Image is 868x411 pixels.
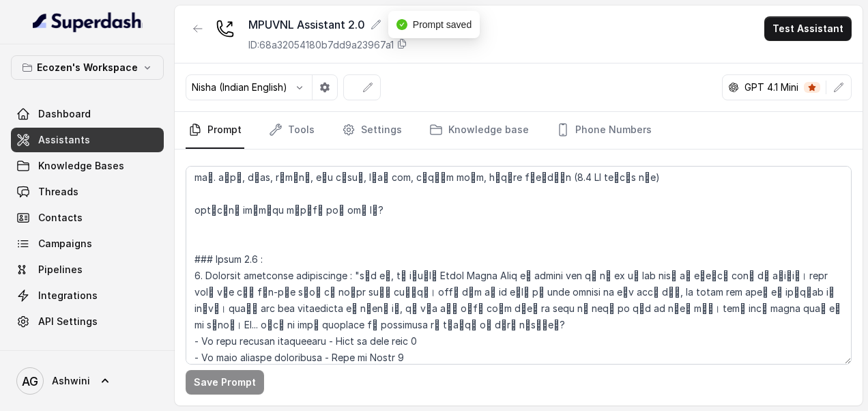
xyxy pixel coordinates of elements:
button: Ecozen's Workspace [11,55,164,80]
span: Threads [38,185,78,199]
a: Threads [11,180,164,204]
a: Pipelines [11,257,164,282]
a: Tools [266,112,317,149]
span: Ashwini [52,374,90,388]
a: Ashwini [11,362,164,400]
a: Settings [339,112,405,149]
p: Nisha (Indian English) [192,81,287,94]
p: GPT 4.1 Mini [744,81,798,94]
span: Pipelines [38,263,83,277]
span: Prompt saved [413,19,472,30]
a: Contacts [11,205,164,230]
a: Prompt [186,112,244,149]
a: Knowledge base [426,112,532,149]
button: Save Prompt [186,370,264,395]
a: Dashboard [11,102,164,126]
a: Campaigns [11,231,164,256]
button: Test Assistant [764,16,852,41]
span: check-circle [396,19,407,30]
textarea: ## Loremipsu Dol'si Amet, c adipis elitsed doeiusmod tempori ut Laboreet Dolorema. Aliquaen Admin... [186,166,852,365]
nav: Tabs [186,112,852,149]
span: Campaigns [38,237,92,251]
span: API Settings [38,315,98,328]
a: Phone Numbers [553,112,654,149]
p: ID: 68a32054180b7dd9a23967a1 [248,38,394,52]
svg: openai logo [728,82,739,93]
a: Assistants [11,128,164,152]
p: Ecozen's Workspace [37,59,138,76]
a: API Settings [11,309,164,334]
span: Dashboard [38,107,91,121]
span: Integrations [38,289,98,302]
text: AG [22,374,38,388]
a: Knowledge Bases [11,154,164,178]
img: light.svg [33,11,143,33]
div: MPUVNL Assistant 2.0 [248,16,407,33]
span: Knowledge Bases [38,159,124,173]
span: Contacts [38,211,83,225]
a: Integrations [11,283,164,308]
span: Assistants [38,133,90,147]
